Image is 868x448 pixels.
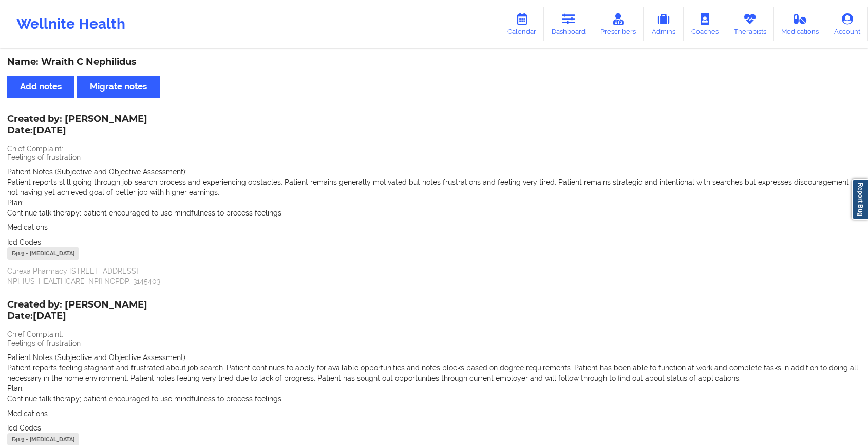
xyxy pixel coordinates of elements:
[774,7,827,41] a: Medications
[7,145,63,153] span: Chief Complaint:
[7,338,861,348] p: Feelings of frustration
[7,353,187,362] span: Patient Notes (Subjective and Objective Assessment):
[7,363,861,383] p: Patient reports feeling stagnant and frustrated about job search. Patient continues to apply for ...
[7,124,147,137] p: Date: [DATE]
[7,409,48,418] span: Medications
[7,384,24,392] span: Plan:
[7,114,147,137] div: Created by: [PERSON_NAME]
[7,299,147,323] div: Created by: [PERSON_NAME]
[644,7,684,41] a: Admins
[7,76,74,98] button: Add notes
[7,56,861,68] div: Name: Wraith C Nephilidus
[544,7,593,41] a: Dashboard
[7,330,63,338] span: Chief Complaint:
[7,199,24,207] span: Plan:
[500,7,544,41] a: Calendar
[7,266,861,286] p: Curexa Pharmacy [STREET_ADDRESS] NPI: [US_HEALTHCARE_NPI] NCPDP: 3145403
[826,7,868,41] a: Account
[77,76,160,98] button: Migrate notes
[7,152,861,163] p: Feelings of frustration
[7,238,41,246] span: Icd Codes
[7,433,79,445] div: F41.9 - [MEDICAL_DATA]
[593,7,644,41] a: Prescribers
[7,177,861,198] p: Patient reports still going through job search process and experiencing obstacles. Patient remain...
[7,168,187,176] span: Patient Notes (Subjective and Objective Assessment):
[7,393,861,404] p: Continue talk therapy; patient encouraged to use mindfulness to process feelings
[7,208,861,218] p: Continue talk therapy; patient encouraged to use mindfulness to process feelings
[852,179,868,220] a: Report Bug
[7,223,48,231] span: Medications
[726,7,774,41] a: Therapists
[7,424,41,432] span: Icd Codes
[684,7,726,41] a: Coaches
[7,247,79,260] div: F41.9 - [MEDICAL_DATA]
[7,310,147,323] p: Date: [DATE]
